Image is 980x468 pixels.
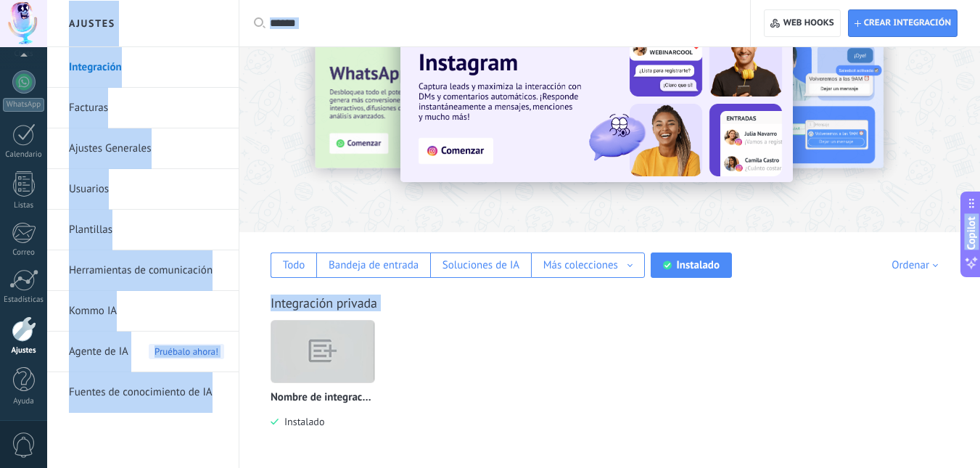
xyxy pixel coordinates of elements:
div: Ordenar [892,258,943,272]
a: Integración [69,47,224,88]
div: Ayuda [3,397,45,406]
div: Calendario [3,150,45,160]
p: Nombre de integración [271,392,371,404]
div: Más colecciones [543,258,618,272]
span: Copilot [964,216,979,250]
div: Nombre de integración [271,320,386,450]
img: Slide 1 [400,18,793,182]
a: Ajustes Generales [69,128,224,169]
div: Soluciones de IA [442,258,519,272]
a: Fuentes de conocimiento de IA [69,372,224,413]
button: Web hooks [764,9,840,37]
li: Herramientas de comunicación [47,250,239,291]
span: Instalado [279,415,324,428]
button: Crear integración [848,9,958,37]
li: Agente de IA [47,332,239,372]
a: Integración privada [271,295,377,311]
li: Integración [47,47,239,88]
div: Estadísticas [3,295,45,305]
a: Herramientas de comunicación [69,250,224,291]
li: Plantillas [47,210,239,250]
li: Fuentes de conocimiento de IA [47,372,239,412]
a: Facturas [69,88,224,128]
a: Plantillas [69,210,224,250]
span: Crear integración [864,17,951,29]
span: Web hooks [783,17,834,29]
div: WhatsApp [3,98,44,112]
img: default_logo.jpg [271,312,374,391]
div: Ajustes [3,346,45,356]
a: Kommo IA [69,291,224,332]
a: Agente de IAPruébalo ahora! [69,332,224,372]
div: Correo [3,248,45,258]
a: Usuarios [69,169,224,210]
li: Usuarios [47,169,239,210]
span: Agente de IA [69,332,128,372]
li: Kommo IA [47,291,239,332]
div: Listas [3,201,45,210]
div: Bandeja de entrada [329,258,419,272]
span: Pruébalo ahora! [149,344,224,359]
div: Instalado [677,258,720,272]
div: Todo [283,258,305,272]
li: Facturas [47,88,239,128]
li: Ajustes Generales [47,128,239,169]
